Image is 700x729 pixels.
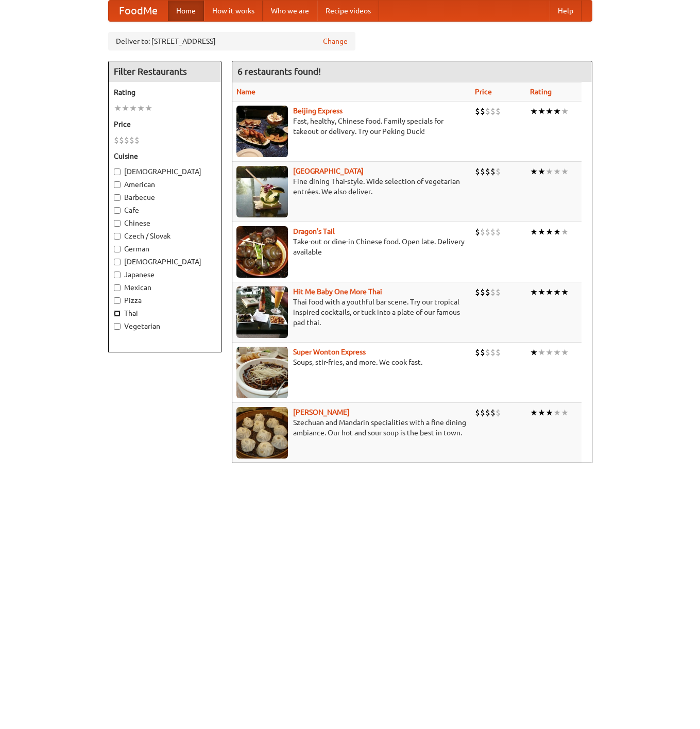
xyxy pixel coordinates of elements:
a: Hit Me Baby One More Thai [293,287,382,296]
img: superwonton.jpg [236,347,288,398]
li: $ [496,166,501,177]
li: $ [134,134,140,146]
img: beijing.jpg [236,106,288,157]
li: $ [485,407,490,418]
li: $ [490,286,496,298]
p: Fine dining Thai-style. Wide selection of vegetarian entrées. We also deliver. [236,176,467,197]
li: ★ [538,166,545,177]
li: $ [496,347,501,358]
a: Change [323,36,348,46]
a: Recipe videos [317,1,379,21]
li: $ [480,226,485,238]
li: ★ [530,407,538,418]
li: ★ [561,226,569,238]
li: ★ [530,166,538,177]
input: Vegetarian [114,323,121,330]
li: ★ [561,407,569,418]
input: Chinese [114,220,121,227]
input: Japanese [114,272,121,278]
li: ★ [530,286,538,298]
img: satay.jpg [236,166,288,217]
li: ★ [538,407,545,418]
li: $ [475,407,480,418]
a: FoodMe [109,1,168,21]
li: ★ [553,106,561,117]
li: ★ [561,106,569,117]
input: Cafe [114,207,121,214]
li: ★ [553,286,561,298]
li: ★ [545,226,553,238]
li: $ [129,134,134,146]
label: American [114,179,216,190]
li: $ [475,347,480,358]
a: Who we are [263,1,317,21]
input: American [114,181,121,188]
li: $ [475,286,480,298]
li: ★ [553,166,561,177]
li: $ [475,166,480,177]
label: Chinese [114,218,216,228]
li: ★ [530,106,538,117]
li: $ [480,347,485,358]
li: ★ [137,103,145,114]
label: Vegetarian [114,321,216,331]
label: Mexican [114,282,216,293]
input: [DEMOGRAPHIC_DATA] [114,259,121,265]
li: ★ [561,166,569,177]
li: $ [114,134,119,146]
a: Super Wonton Express [293,348,366,356]
li: $ [485,226,490,238]
img: shandong.jpg [236,407,288,459]
label: Thai [114,308,216,318]
li: ★ [553,347,561,358]
li: ★ [545,166,553,177]
li: ★ [538,347,545,358]
li: ★ [530,347,538,358]
li: ★ [129,103,137,114]
a: Price [475,88,492,96]
li: ★ [538,106,545,117]
img: dragon.jpg [236,226,288,278]
li: $ [485,347,490,358]
li: ★ [538,226,545,238]
li: $ [485,106,490,117]
li: $ [496,286,501,298]
p: Szechuan and Mandarin specialities with a fine dining ambiance. Our hot and sour soup is the best... [236,417,467,438]
li: $ [475,226,480,238]
a: How it works [204,1,263,21]
li: $ [124,134,129,146]
li: $ [485,166,490,177]
li: $ [496,226,501,238]
li: $ [490,347,496,358]
li: ★ [561,347,569,358]
a: [PERSON_NAME] [293,408,350,416]
label: Barbecue [114,192,216,202]
li: ★ [553,407,561,418]
li: ★ [561,286,569,298]
input: Mexican [114,284,121,291]
p: Thai food with a youthful bar scene. Try our tropical inspired cocktails, or tuck into a plate of... [236,297,467,328]
a: Rating [530,88,552,96]
li: $ [475,106,480,117]
li: $ [490,226,496,238]
li: ★ [122,103,129,114]
li: ★ [530,226,538,238]
li: $ [490,166,496,177]
li: ★ [538,286,545,298]
a: Name [236,88,255,96]
li: ★ [545,407,553,418]
a: Beijing Express [293,107,343,115]
li: ★ [114,103,122,114]
li: $ [480,407,485,418]
ng-pluralize: 6 restaurants found! [237,66,321,76]
li: $ [490,407,496,418]
li: $ [480,106,485,117]
p: Soups, stir-fries, and more. We cook fast. [236,357,467,367]
p: Fast, healthy, Chinese food. Family specials for takeout or delivery. Try our Peking Duck! [236,116,467,137]
h5: Price [114,119,216,129]
a: [GEOGRAPHIC_DATA] [293,167,364,175]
